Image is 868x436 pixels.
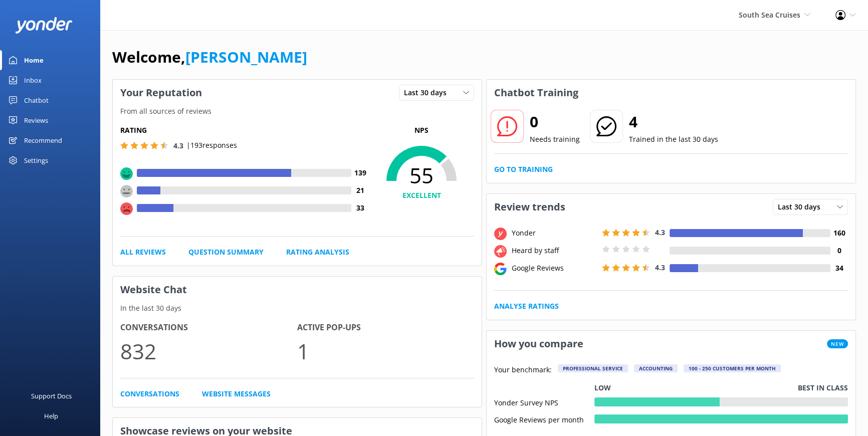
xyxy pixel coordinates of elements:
a: [PERSON_NAME] [185,47,307,67]
h4: 21 [351,185,369,196]
div: Professional Service [558,364,628,372]
h4: 0 [830,245,848,256]
img: yonder-white-logo.png [15,17,73,34]
h3: Chatbot Training [487,80,586,106]
span: 55 [369,163,474,188]
span: 4.3 [655,263,665,272]
h2: 4 [629,110,718,134]
span: Last 30 days [404,87,453,98]
h4: Active Pop-ups [297,321,474,334]
div: Recommend [24,130,62,150]
a: Go to Training [494,164,553,175]
span: 4.3 [173,141,183,150]
p: Low [594,382,611,393]
div: Heard by staff [509,245,599,256]
h2: 0 [530,110,580,134]
p: From all sources of reviews [113,106,482,117]
p: 1 [297,334,474,368]
p: NPS [369,125,474,136]
div: Settings [24,150,48,170]
a: Website Messages [202,388,271,399]
div: Support Docs [31,386,72,406]
a: Conversations [120,388,179,399]
h4: 34 [830,263,848,274]
div: Chatbot [24,90,49,110]
a: Rating Analysis [286,247,349,258]
span: South Sea Cruises [739,10,800,20]
h4: EXCELLENT [369,190,474,201]
h1: Welcome, [112,45,307,69]
div: Yonder Survey NPS [494,397,594,406]
div: Google Reviews per month [494,414,594,423]
div: Reviews [24,110,48,130]
p: Needs training [530,134,580,145]
p: In the last 30 days [113,303,482,314]
h4: Conversations [120,321,297,334]
h3: Review trends [487,194,573,220]
div: Yonder [509,228,599,239]
div: Accounting [634,364,678,372]
h5: Rating [120,125,369,136]
p: 832 [120,334,297,368]
h3: Your Reputation [113,80,209,106]
h4: 160 [830,228,848,239]
p: Your benchmark: [494,364,552,376]
div: Help [44,406,58,426]
p: | 193 responses [186,140,237,151]
span: 4.3 [655,228,665,237]
a: Analyse Ratings [494,301,559,312]
span: Last 30 days [778,201,826,212]
div: 100 - 250 customers per month [684,364,781,372]
span: New [827,339,848,348]
h4: 33 [351,202,369,213]
a: Question Summary [188,247,264,258]
a: All Reviews [120,247,166,258]
div: Inbox [24,70,42,90]
p: Best in class [798,382,848,393]
p: Trained in the last 30 days [629,134,718,145]
h3: Website Chat [113,277,482,303]
div: Google Reviews [509,263,599,274]
h4: 139 [351,167,369,178]
h3: How you compare [487,331,591,357]
div: Home [24,50,44,70]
